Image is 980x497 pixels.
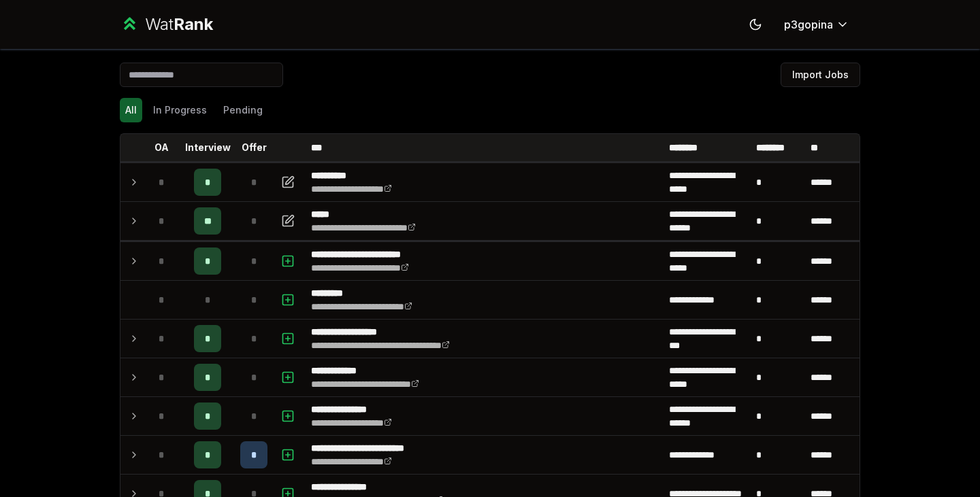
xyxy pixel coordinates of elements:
[148,98,212,122] button: In Progress
[145,14,213,35] div: Wat
[781,63,860,87] button: Import Jobs
[784,16,833,33] span: p3gopina
[773,12,860,37] button: p3gopina
[242,141,267,154] p: Offer
[120,14,213,35] a: WatRank
[185,141,231,154] p: Interview
[154,141,169,154] p: OA
[174,14,213,34] span: Rank
[218,98,268,122] button: Pending
[120,98,142,122] button: All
